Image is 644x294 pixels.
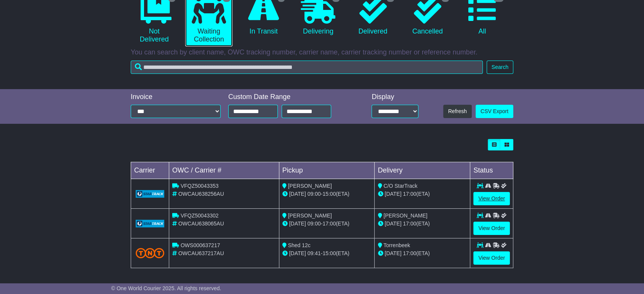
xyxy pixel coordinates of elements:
span: [DATE] [289,250,306,256]
div: Invoice [131,93,221,101]
span: [PERSON_NAME] [288,213,332,219]
a: View Order [473,222,510,235]
span: 09:00 [308,191,321,197]
span: OWCAU637217AU [178,250,224,256]
div: Display [372,93,418,101]
a: View Order [473,251,510,265]
span: 15:00 [322,250,336,256]
p: You can search by client name, OWC tracking number, carrier name, carrier tracking number or refe... [131,48,513,57]
span: OWCAU638256AU [178,191,224,197]
span: OWCAU638065AU [178,220,224,227]
span: [PERSON_NAME] [383,213,427,219]
span: OWS000637217 [181,242,220,248]
div: - (ETA) [282,249,372,257]
button: Refresh [443,105,472,118]
span: 17:00 [403,220,416,227]
span: [DATE] [384,220,401,227]
span: 09:00 [308,220,321,227]
span: [DATE] [289,220,306,227]
span: 17:00 [403,250,416,256]
span: VFQZ50043302 [181,213,219,219]
span: 09:41 [308,250,321,256]
div: - (ETA) [282,220,372,228]
span: C/O StarTrack [383,183,417,189]
span: 15:00 [322,191,336,197]
span: VFQZ50043353 [181,183,219,189]
span: [DATE] [384,250,401,256]
div: (ETA) [378,249,467,257]
span: Shed 12c [288,242,311,248]
td: OWC / Carrier # [169,162,279,179]
span: 17:00 [403,191,416,197]
td: Carrier [131,162,169,179]
span: [DATE] [289,191,306,197]
span: [PERSON_NAME] [288,183,332,189]
a: CSV Export [476,105,513,118]
td: Status [470,162,513,179]
div: (ETA) [378,220,467,228]
span: 17:00 [322,220,336,227]
div: (ETA) [378,190,467,198]
div: - (ETA) [282,190,372,198]
td: Delivery [375,162,470,179]
img: GetCarrierServiceLogo [136,220,164,227]
a: View Order [473,192,510,205]
div: Custom Date Range [228,93,351,101]
span: [DATE] [384,191,401,197]
button: Search [487,61,513,74]
img: TNT_Domestic.png [136,248,164,258]
img: GetCarrierServiceLogo [136,190,164,198]
span: © One World Courier 2025. All rights reserved. [111,285,221,291]
span: Torrenbeek [383,242,410,248]
td: Pickup [279,162,375,179]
